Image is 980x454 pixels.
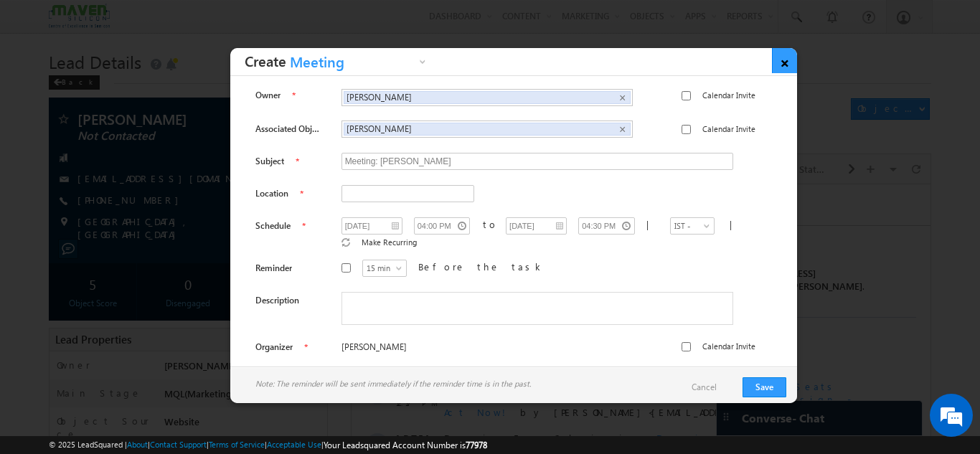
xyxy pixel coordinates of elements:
span: [PERSON_NAME]([EMAIL_ADDRESS][DOMAIN_NAME]) [186,95,416,108]
span: Time [216,11,235,32]
span: Completed on: [198,361,315,374]
span: Lead Follow Up: [PERSON_NAME] [93,334,516,346]
div: by [PERSON_NAME]<[EMAIL_ADDRESS][DOMAIN_NAME]>. [93,196,516,235]
div: [DATE] [14,401,61,414]
a: Contact Support [150,440,207,449]
span: 03:12 PM [44,99,88,112]
span: Sent email with subject [93,196,362,208]
span: Lead Follow Up: [PERSON_NAME] [93,346,516,359]
label: Owner [255,89,281,102]
span: [DATE] [44,334,77,346]
span: Completed By: [93,374,212,387]
div: Today [14,56,61,69]
span: [PERSON_NAME] [347,123,606,134]
span: 77978 [466,440,487,450]
span: Your Leadsquared Account Number is [324,440,487,450]
span: System([EMAIL_ADDRESS][DOMAIN_NAME]) [93,427,423,453]
label: Before the task [418,260,545,273]
div: All Time [247,16,275,29]
em: Submit [210,352,260,372]
span: 12:17 PM [44,264,88,277]
a: About [127,440,148,449]
span: [PERSON_NAME] [347,92,606,103]
span: × [619,92,626,104]
span: Owner: [329,361,422,374]
span: [DATE] [44,247,77,260]
span: Due on: [93,361,184,374]
span: [PERSON_NAME]([EMAIL_ADDRESS][DOMAIN_NAME]) [93,82,464,108]
label: Calendar Invite [702,340,755,353]
span: [DATE] [44,427,77,440]
span: | [646,218,655,230]
span: Meeting [286,55,415,77]
div: [DATE] [14,126,61,139]
img: d_60004797649_company_0_60004797649 [24,75,60,94]
span: Object Stage changed from to by through [93,153,394,178]
span: [DATE] [44,82,77,95]
span: [DATE] [44,196,77,209]
span: 12:17 PM [44,307,88,320]
label: Calendar Invite [702,123,755,136]
span: 12:17 PM [44,212,88,225]
span: 12:17 PM [44,169,88,182]
span: [PERSON_NAME] [129,306,194,317]
a: × [772,48,797,73]
label: Calendar Invite [702,89,755,102]
span: System [159,166,191,178]
a: Terms of Service [209,440,265,449]
span: [DATE] 12:17 PM [204,306,266,317]
span: [DATE] 12:17 PM [253,362,315,373]
label: Description [255,294,299,307]
div: Minimize live chat window [235,7,270,42]
span: Automation [126,196,197,208]
span: × [619,123,626,136]
div: Sales Activity,Program,Email Bounced,Email Link Clicked,Email Marked Spam & 72 more.. [72,11,179,33]
span: Limited Seats Available for Executive MTech in VLSI Design - Act Now! [93,196,499,234]
a: Acceptable Use [267,440,321,449]
button: Save [743,377,786,397]
a: Meeting [286,53,430,75]
span: Not Contacted [93,153,394,178]
span: Dynamic Form [305,247,404,260]
span: Make Recurring [362,237,417,247]
span: 12:17 PM [44,350,88,363]
span: Activity Type [14,11,64,32]
label: Location [255,187,288,200]
a: 15 min [362,260,407,277]
h3: Create [245,48,430,75]
div: to [483,218,489,231]
span: [PERSON_NAME] [341,341,631,354]
a: Cancel [692,381,731,394]
div: 77 Selected [75,16,116,29]
span: +5 [543,297,557,314]
span: IST - (GMT+05:30) [GEOGRAPHIC_DATA], [GEOGRAPHIC_DATA], [GEOGRAPHIC_DATA], [GEOGRAPHIC_DATA] [671,219,698,297]
span: Object Owner changed from to by . [93,82,513,108]
span: Had a Phone Conversation [93,290,301,303]
label: Subject [255,155,284,168]
span: © 2025 LeadSquared | | | | | [49,438,487,452]
span: Added by on [93,306,516,318]
span: [PERSON_NAME] [357,362,422,373]
div: Leave a message [75,75,241,94]
span: 15 min [363,262,407,275]
span: Dynamic Form Submission: was submitted by [PERSON_NAME] [93,247,516,273]
span: [PERSON_NAME] [438,95,511,108]
textarea: Type your message and click 'Submit' [19,133,262,340]
span: dnp [313,290,337,303]
span: Note: The reminder will be sent immediately if the reminder time is in the past. [255,377,531,390]
label: Schedule [255,219,291,232]
span: Automation [240,166,310,178]
span: New Lead [320,153,362,165]
label: Reminder [255,262,292,275]
a: IST - (GMT+05:30) [GEOGRAPHIC_DATA], [GEOGRAPHIC_DATA], [GEOGRAPHIC_DATA], [GEOGRAPHIC_DATA] [670,217,715,235]
label: Organizer [255,341,293,354]
span: [PERSON_NAME] [147,375,212,386]
span: [DATE] [44,290,77,303]
span: | [730,218,738,230]
span: [DATE] [44,153,77,166]
label: Associated Object [255,123,321,136]
span: [DATE] 06:24 PM [122,362,184,373]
